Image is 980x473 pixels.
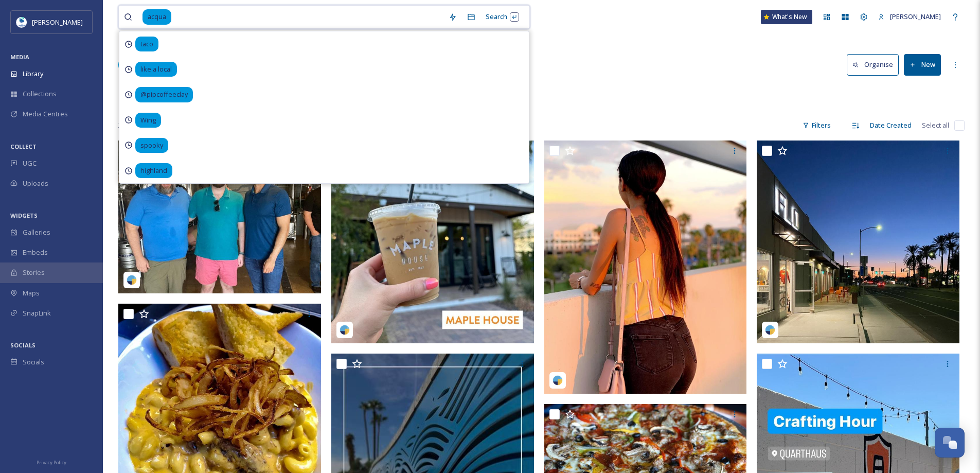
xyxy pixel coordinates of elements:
span: taco [135,37,158,51]
img: snapsea-logo.png [553,375,563,386]
span: highland [135,163,172,178]
a: What's New [761,10,812,24]
span: [PERSON_NAME] [890,12,941,21]
span: Galleries [23,227,50,237]
div: Filters [797,115,836,135]
img: floyogacycle_05072025_ff5f2724-f77e-7cfa-afa1-5692d25d97a6.jpg [757,141,959,343]
span: Collections [23,89,57,99]
span: WIDGETS [10,212,38,219]
span: Media Centres [23,109,68,119]
span: acqua [142,9,171,24]
img: snapsea-logo.png [340,325,350,335]
span: @pipcoffeeclay [135,87,193,102]
span: Maps [23,288,40,298]
span: spooky [135,138,168,153]
img: xoxomadyxoxo_05072025_ff55df31-0964-0084-9ed2-08a2fb3e3a21.jpg [544,141,747,394]
span: Stories [23,268,45,277]
span: Socials [23,357,44,367]
button: Organise [847,54,899,75]
span: UGC [23,159,37,168]
span: Library [23,69,43,79]
img: snapsea-logo.png [127,275,137,285]
div: Date Created [865,115,917,135]
span: Wing [135,113,161,128]
span: [PERSON_NAME] [32,17,83,27]
img: chandlerpride20_04102025_17910425660794840.jpg [118,141,321,293]
span: Uploads [23,179,48,188]
div: Search [480,7,524,27]
span: Select all [922,120,949,130]
span: MEDIA [10,53,29,61]
span: like a local [135,62,177,77]
img: snapsea-logo.png [765,325,775,335]
span: COLLECT [10,143,37,150]
a: Privacy Policy [37,456,66,468]
span: SOCIALS [10,341,35,349]
img: visitchandler_05072025_dd77ed06-f2e2-94c2-372f-7d3d3edb00a2.jpg [331,141,534,343]
span: Embeds [23,248,48,257]
span: Privacy Policy [37,459,66,466]
img: download.jpeg [16,17,27,27]
span: 2765 file s [118,120,146,130]
span: SnapLink [23,308,51,318]
a: [PERSON_NAME] [873,7,946,27]
button: Open Chat [935,428,965,458]
button: New [904,54,941,75]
